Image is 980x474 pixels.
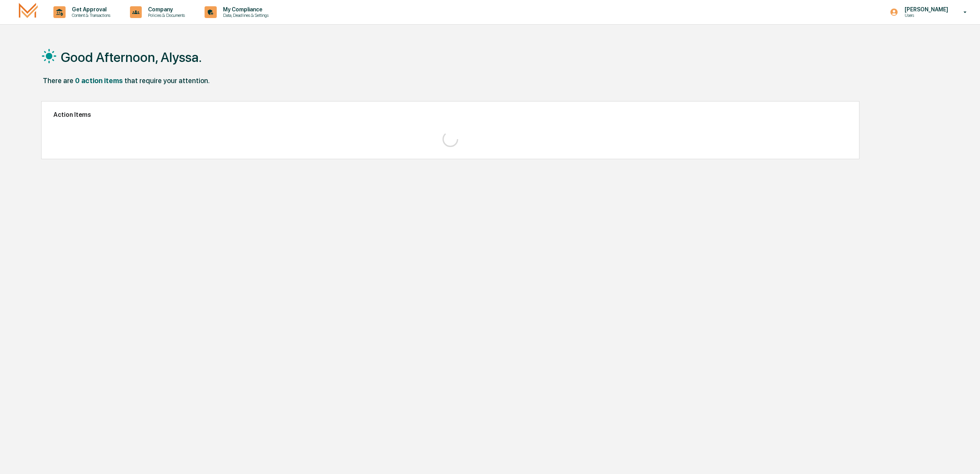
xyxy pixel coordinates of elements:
p: Get Approval [66,6,114,13]
div: that require your attention. [124,76,210,85]
div: There are [43,76,73,85]
p: My Compliance [217,6,272,13]
h2: Action Items [53,111,847,118]
p: Data, Deadlines & Settings [217,13,272,18]
img: logo [19,3,38,21]
p: Users [898,13,952,18]
p: Policies & Documents [142,13,189,18]
div: 0 action items [75,76,123,85]
p: Content & Transactions [66,13,114,18]
h1: Good Afternoon, Alyssa. [61,49,202,65]
p: [PERSON_NAME] [898,6,952,13]
p: Company [142,6,189,13]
